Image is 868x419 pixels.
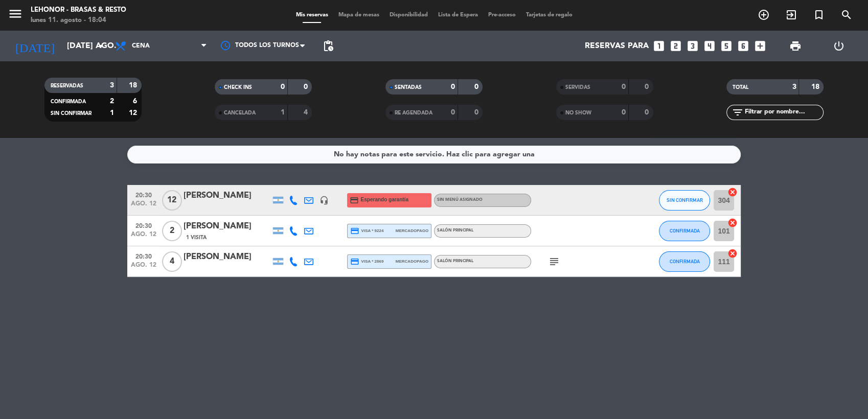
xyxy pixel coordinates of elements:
[732,106,744,119] i: filter_list
[659,251,710,272] button: CONFIRMADA
[659,221,710,241] button: CONFIRMADA
[131,250,156,262] span: 20:30
[758,9,770,21] i: add_circle_outline
[737,39,750,53] i: looks_6
[291,12,333,18] span: Mis reservas
[451,83,455,90] strong: 0
[132,42,150,50] span: Cena
[670,259,700,264] span: CONFIRMADA
[131,262,156,273] span: ago. 12
[110,82,114,89] strong: 3
[669,39,682,53] i: looks_two
[51,99,86,104] span: CONFIRMADA
[51,111,92,116] span: SIN CONFIRMAR
[667,197,703,203] span: SIN CONFIRMAR
[186,234,207,242] span: 1 Visita
[396,227,428,234] span: mercadopago
[131,200,156,212] span: ago. 12
[333,12,384,18] span: Mapa de mesas
[813,9,825,21] i: turned_in_not
[585,41,649,51] span: Reservas para
[474,83,480,90] strong: 0
[395,85,422,90] span: SENTADAS
[31,15,126,26] div: lunes 11. agosto - 18:04
[131,231,156,243] span: ago. 12
[622,109,626,116] strong: 0
[622,83,626,90] strong: 0
[792,83,796,90] strong: 3
[384,12,433,18] span: Disponibilidad
[720,39,733,53] i: looks_5
[319,196,329,205] i: headset_mic
[521,12,578,18] span: Tarjetas de regalo
[817,31,861,61] div: LOG OUT
[304,83,310,90] strong: 0
[645,109,651,116] strong: 0
[483,12,521,18] span: Pre-acceso
[8,6,23,25] button: menu
[110,98,114,105] strong: 2
[224,85,252,90] span: CHECK INS
[184,220,270,233] div: [PERSON_NAME]
[162,221,182,241] span: 2
[670,228,700,234] span: CONFIRMADA
[224,110,256,115] span: CANCELADA
[659,190,710,211] button: SIN CONFIRMAR
[133,98,139,105] strong: 6
[565,110,591,115] span: NO SHOW
[433,12,483,18] span: Lista de Espera
[785,9,797,21] i: exit_to_app
[652,39,666,53] i: looks_one
[51,83,83,88] span: RESERVADAS
[334,149,535,160] div: No hay notas para este servicio. Haz clic para agregar una
[361,196,408,204] span: Esperando garantía
[811,83,821,90] strong: 18
[131,189,156,200] span: 20:30
[350,257,383,266] span: visa * 2869
[396,258,428,265] span: mercadopago
[110,109,114,117] strong: 1
[131,219,156,231] span: 20:30
[727,187,738,197] i: cancel
[703,39,716,53] i: looks_4
[727,218,738,228] i: cancel
[733,85,748,90] span: TOTAL
[8,35,62,57] i: [DATE]
[8,6,23,21] i: menu
[129,109,139,117] strong: 12
[753,39,767,53] i: add_box
[451,109,455,116] strong: 0
[744,107,823,118] input: Filtrar por nombre...
[350,226,383,236] span: visa * 9224
[437,259,473,263] span: SALÓN PRINCIPAL
[474,109,480,116] strong: 0
[162,251,182,272] span: 4
[129,82,139,89] strong: 18
[437,198,483,202] span: Sin menú asignado
[304,109,310,116] strong: 4
[184,250,270,264] div: [PERSON_NAME]
[350,196,359,205] i: credit_card
[548,255,560,268] i: subject
[184,189,270,202] div: [PERSON_NAME]
[840,9,853,21] i: search
[322,40,334,52] span: pending_actions
[31,5,126,15] div: Lehonor - Brasas & Resto
[789,40,802,52] span: print
[565,85,590,90] span: SERVIDAS
[645,83,651,90] strong: 0
[281,109,285,116] strong: 1
[350,226,359,236] i: credit_card
[162,190,182,211] span: 12
[727,248,738,259] i: cancel
[833,40,845,52] i: power_settings_new
[395,110,432,115] span: RE AGENDADA
[437,228,473,232] span: SALÓN PRINCIPAL
[686,39,699,53] i: looks_3
[350,257,359,266] i: credit_card
[281,83,285,90] strong: 0
[95,40,107,52] i: arrow_drop_down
